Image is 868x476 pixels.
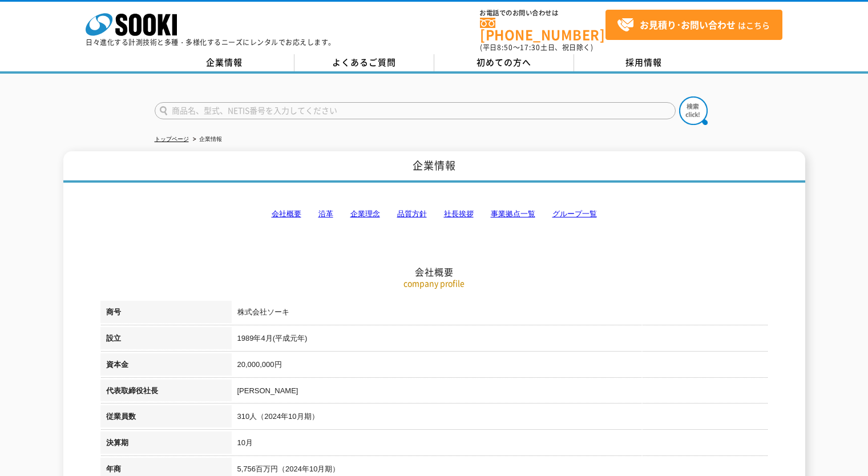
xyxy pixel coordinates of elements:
[100,301,232,327] th: 商号
[491,209,535,218] a: 事業拠点一覧
[272,209,301,218] a: 会社概要
[397,209,427,218] a: 品質方針
[574,54,714,71] a: 採用情報
[232,380,768,406] td: [PERSON_NAME]
[100,277,768,289] p: company profile
[191,134,222,146] li: 企業情報
[232,431,768,458] td: 10月
[605,10,782,40] a: お見積り･お問い合わせはこちら
[86,39,336,46] p: 日々進化する計測技術と多種・多様化するニーズにレンタルでお応えします。
[232,327,768,353] td: 1989年4月(平成元年)
[100,152,768,278] h2: 会社概要
[232,405,768,431] td: 310人（2024年10月期）
[520,42,540,53] span: 17:30
[100,431,232,458] th: 決算期
[232,353,768,380] td: 20,000,000円
[155,136,189,142] a: トップページ
[444,209,474,218] a: 社長挨拶
[155,54,294,71] a: 企業情報
[294,54,434,71] a: よくあるご質問
[100,327,232,353] th: 設立
[318,209,333,218] a: 沿革
[434,54,574,71] a: 初めての方へ
[480,18,605,41] a: [PHONE_NUMBER]
[155,102,676,119] input: 商品名、型式、NETIS番号を入力してください
[552,209,597,218] a: グループ一覧
[350,209,380,218] a: 企業理念
[679,96,708,125] img: btn_search.png
[100,380,232,406] th: 代表取締役社長
[100,405,232,431] th: 従業員数
[497,42,513,53] span: 8:50
[63,151,805,183] h1: 企業情報
[477,56,531,68] span: 初めての方へ
[480,42,593,53] span: (平日 ～ 土日、祝日除く)
[480,10,605,17] span: お電話でのお問い合わせは
[617,17,770,34] span: はこちら
[100,353,232,380] th: 資本金
[640,18,736,31] strong: お見積り･お問い合わせ
[232,301,768,327] td: 株式会社ソーキ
